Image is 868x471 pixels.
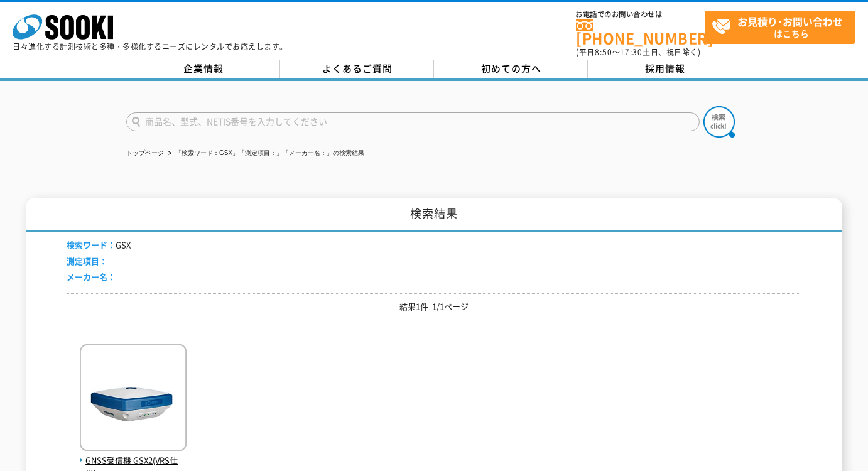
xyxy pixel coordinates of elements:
[126,60,280,78] a: 企業情報
[481,62,541,75] span: 初めての方へ
[576,46,700,58] span: (平日 ～ 土日、祝日除く)
[737,14,843,29] strong: お見積り･お問い合わせ
[67,239,116,251] span: 検索ワード：
[595,46,612,58] span: 8:50
[67,271,116,283] span: メーカー名：
[67,255,107,267] span: 測定項目：
[26,198,842,232] h1: 検索結果
[705,11,855,44] a: お見積り･お問い合わせはこちら
[67,300,801,313] p: 結果1件 1/1ページ
[712,11,855,43] span: はこちら
[434,60,588,78] a: 初めての方へ
[620,46,643,58] span: 17:30
[126,149,164,156] a: トップページ
[67,239,131,252] li: GSX
[280,60,434,78] a: よくあるご質問
[126,112,700,131] input: 商品名、型式、NETIS番号を入力してください
[703,106,735,138] img: btn_search.png
[166,147,364,160] li: 「検索ワード：GSX」「測定項目：」「メーカー名：」の検索結果
[13,43,288,50] p: 日々進化する計測技術と多種・多様化するニーズにレンタルでお応えします。
[588,60,742,78] a: 採用情報
[576,11,705,18] span: お電話でのお問い合わせは
[80,344,187,454] img: GSX2(VRS仕様)
[576,19,705,45] a: [PHONE_NUMBER]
